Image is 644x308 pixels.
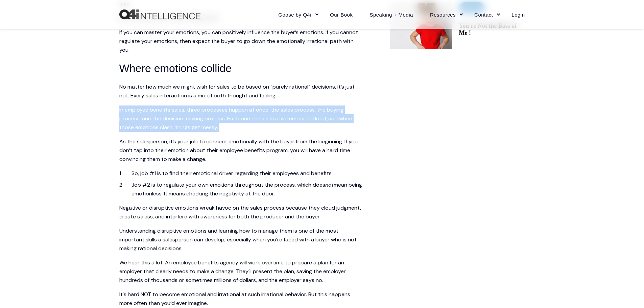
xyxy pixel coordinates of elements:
span: No matter how much we might wish for sales to be based on “purely rational” decisions, it’s just ... [119,83,355,99]
span: As the salesperson, it’s your job to connect emotionally with the buyer from the beginning. If yo... [119,138,358,163]
span: mean being emotionless. It means checking the negativity at the door. [132,181,362,197]
span: It's hard NOT to become emotional and irrational at such irrational behavior. But this happens mo... [119,291,350,307]
span: Understanding disruptive emotions and learning how to manage them is one of the most important sk... [119,227,357,252]
span: , three processes happen at once: the sales process, the buying process, and the decision-making ... [119,106,352,131]
a: Back to Home [119,9,200,20]
a: You're Not the Boss of Me ! [459,22,525,37]
h3: Where emotions collide [119,60,363,77]
span: So, job #1 is to find their emotional driver regarding their employees and benefits. [132,170,333,177]
span: We hear this a lot. An employee benefits agency will work overtime to prepare a plan for an emplo... [119,259,346,284]
a: In employee benefits sales [119,106,184,113]
span: Negative or disruptive emotions wreak havoc on the sales process because they cloud judgment, cre... [119,204,361,220]
img: Q4intelligence, LLC logo [119,9,200,20]
span: not [325,181,334,188]
span: If you can master your emotions, you can positively influence the buyer’s emotions. If you cannot... [119,29,358,53]
span: Job #2 is to regulate your own emotions throughout the process, which does [132,181,325,188]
